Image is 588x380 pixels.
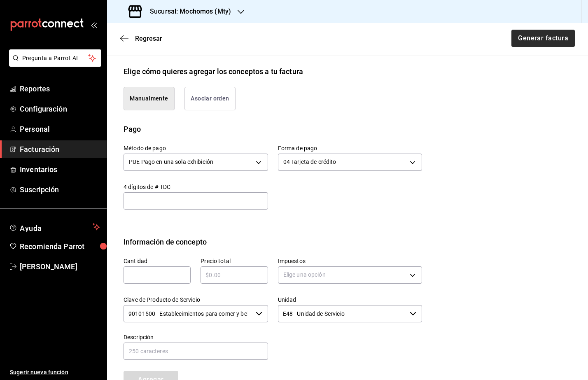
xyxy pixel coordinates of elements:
span: PUE Pago en una sola exhibición [129,158,213,166]
input: 250 caracteres [124,343,268,360]
button: Regresar [120,35,162,42]
button: Pregunta a Parrot AI [9,49,101,67]
h3: Sucursal: Mochomos (Mty) [143,7,231,16]
span: 04 Tarjeta de crédito [283,158,336,166]
label: Forma de pago [278,145,422,151]
span: Configuración [20,103,100,114]
input: $0.00 [201,270,268,280]
span: Suscripción [20,184,100,195]
span: Recomienda Parrot [20,241,100,252]
div: Información de concepto [124,236,207,247]
button: Asociar orden [184,87,236,110]
span: Pregunta a Parrot AI [22,54,89,63]
span: Facturación [20,144,100,155]
a: Pregunta a Parrot AI [6,60,101,68]
button: Generar factura [511,30,575,47]
label: Método de pago [124,145,268,151]
label: Impuestos [278,258,422,263]
label: Unidad [278,296,422,302]
span: Inventarios [20,164,100,175]
label: Precio total [201,258,268,263]
div: Elige una opción [278,266,422,284]
label: 4 dígitos de # TDC [124,184,268,189]
label: Clave de Producto de Servicio [124,296,268,302]
div: Elige cómo quieres agregar los conceptos a tu factura [124,66,303,77]
button: open_drawer_menu [91,21,97,28]
button: Manualmente [124,87,175,110]
input: Elige una opción [278,305,407,322]
span: Reportes [20,83,100,94]
span: Personal [20,124,100,135]
span: Sugerir nueva función [10,368,100,377]
input: Elige una opción [124,305,252,322]
span: Ayuda [20,222,89,232]
label: Cantidad [124,258,191,263]
label: Descripción [124,334,268,340]
div: Pago [124,124,141,135]
span: Regresar [135,35,162,42]
span: [PERSON_NAME] [20,261,100,272]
